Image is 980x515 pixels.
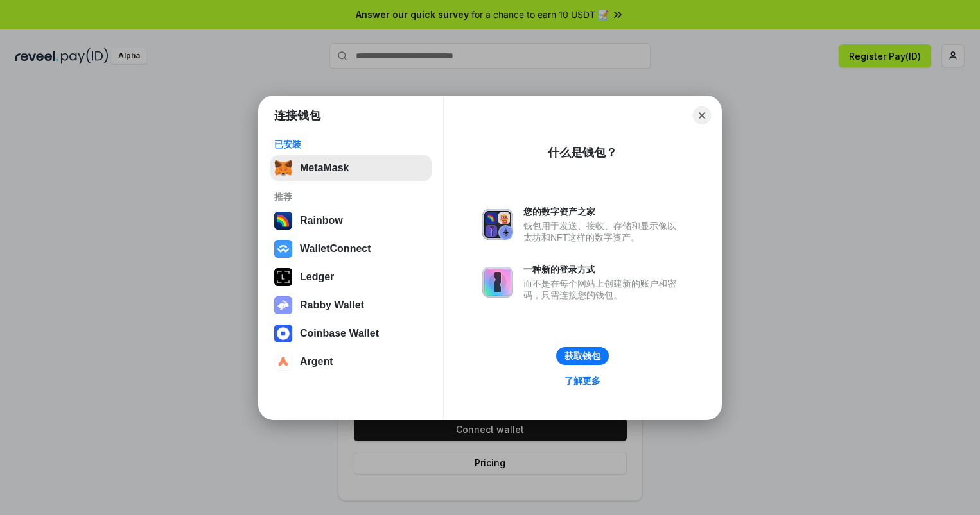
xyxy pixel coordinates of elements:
button: 获取钱包 [556,347,609,365]
button: WalletConnect [270,236,432,262]
div: 已安装 [274,139,428,150]
img: svg+xml,%3Csvg%20fill%3D%22none%22%20height%3D%2233%22%20viewBox%3D%220%200%2035%2033%22%20width%... [274,159,292,177]
div: 获取钱包 [564,350,600,362]
div: Rainbow [300,215,343,226]
div: 了解更多 [564,375,600,387]
button: Coinbase Wallet [270,321,432,346]
div: 什么是钱包？ [548,145,617,160]
div: 您的数字资产之家 [523,206,683,217]
img: svg+xml,%3Csvg%20width%3D%22120%22%20height%3D%22120%22%20viewBox%3D%220%200%20120%20120%22%20fil... [274,212,292,230]
img: svg+xml,%3Csvg%20width%3D%2228%22%20height%3D%2228%22%20viewBox%3D%220%200%2028%2028%22%20fill%3D... [274,353,292,371]
img: svg+xml,%3Csvg%20xmlns%3D%22http%3A%2F%2Fwww.w3.org%2F2000%2Fsvg%22%20fill%3D%22none%22%20viewBox... [482,209,513,240]
h1: 连接钱包 [274,108,320,123]
button: Close [693,106,711,124]
img: svg+xml,%3Csvg%20xmlns%3D%22http%3A%2F%2Fwww.w3.org%2F2000%2Fsvg%22%20fill%3D%22none%22%20viewBox... [482,267,513,298]
div: 一种新的登录方式 [523,264,683,275]
img: svg+xml,%3Csvg%20xmlns%3D%22http%3A%2F%2Fwww.w3.org%2F2000%2Fsvg%22%20fill%3D%22none%22%20viewBox... [274,296,292,314]
div: 推荐 [274,191,428,203]
img: svg+xml,%3Csvg%20xmlns%3D%22http%3A%2F%2Fwww.w3.org%2F2000%2Fsvg%22%20width%3D%2228%22%20height%3... [274,268,292,286]
button: Rabby Wallet [270,292,432,318]
button: Ledger [270,264,432,290]
a: 了解更多 [557,373,608,389]
img: svg+xml,%3Csvg%20width%3D%2228%22%20height%3D%2228%22%20viewBox%3D%220%200%2028%2028%22%20fill%3D... [274,325,292,342]
button: Rainbow [270,208,432,233]
div: Argent [300,356,333,367]
div: WalletConnect [300,243,371,255]
div: Ledger [300,271,334,283]
button: Argent [270,349,432,375]
button: MetaMask [270,155,432,181]
div: MetaMask [300,162,349,174]
div: Coinbase Wallet [300,328,379,339]
div: 钱包用于发送、接收、存储和显示像以太坊和NFT这样的数字资产。 [523,220,683,243]
div: Rabby Wallet [300,300,364,311]
div: 而不是在每个网站上创建新的账户和密码，只需连接您的钱包。 [523,278,683,301]
img: svg+xml,%3Csvg%20width%3D%2228%22%20height%3D%2228%22%20viewBox%3D%220%200%2028%2028%22%20fill%3D... [274,240,292,258]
